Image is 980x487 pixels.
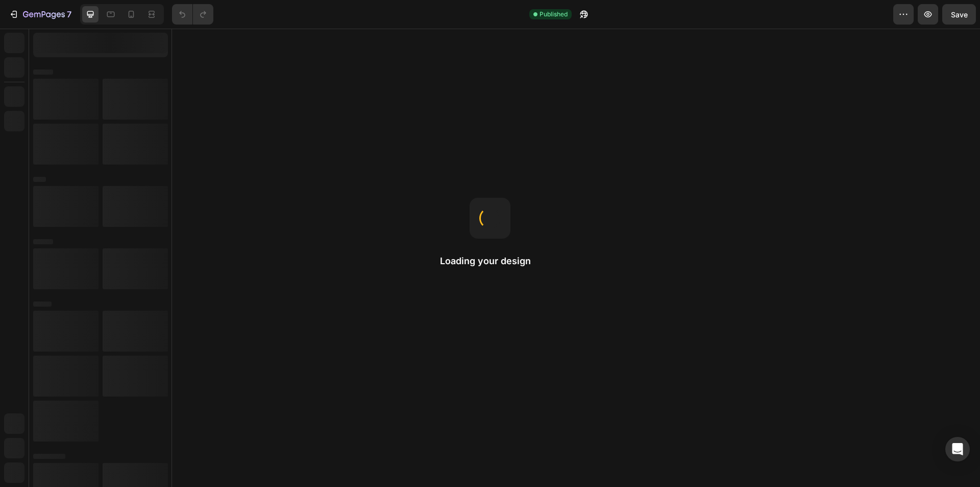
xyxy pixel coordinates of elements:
button: 7 [4,4,76,25]
button: Save [942,4,976,25]
p: 7 [67,8,71,20]
div: Open Intercom Messenger [945,437,970,461]
span: Save [951,10,968,19]
div: Undo/Redo [172,4,213,25]
span: Published [540,10,568,19]
h2: Loading your design [440,255,540,267]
